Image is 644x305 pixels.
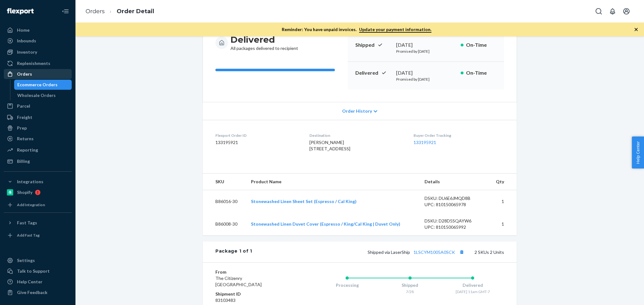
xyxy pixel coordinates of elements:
[17,136,34,142] div: Returns
[17,189,32,195] div: Shopify
[4,134,72,144] a: Returns
[86,8,105,15] a: Orders
[342,108,372,114] span: Order History
[425,201,484,208] div: UPC: 810150065978
[203,213,246,235] td: B86008-30
[4,69,72,79] a: Orders
[17,289,47,296] div: Give Feedback
[17,202,45,207] div: Add Integration
[4,47,72,57] a: Inventory
[215,276,262,287] span: The Citizenry [GEOGRAPHIC_DATA]
[489,190,517,213] td: 1
[17,49,37,55] div: Inventory
[396,69,456,77] div: [DATE]
[251,221,400,227] a: Stonewashed Linen Duvet Cover (Espresso / King/Cal King | Duvet Only)
[17,158,30,164] div: Billing
[17,103,30,109] div: Parcel
[379,289,441,294] div: 7/28
[4,218,72,228] button: Fast Tags
[17,38,36,44] div: Inbounds
[466,69,497,77] p: On-Time
[368,249,466,255] span: Shipped via LaserShip
[4,187,72,197] a: Shopify
[4,112,72,122] a: Freight
[17,147,38,153] div: Reporting
[425,218,484,224] div: DSKU: D28D5SQAYW6
[4,287,72,297] button: Give Feedback
[17,27,30,33] div: Home
[419,174,489,190] th: Details
[14,80,72,90] a: Ecommerce Orders
[4,58,72,68] a: Replenishments
[458,248,466,256] button: Copy tracking number
[17,233,40,238] div: Add Fast Tag
[17,82,58,88] div: Ecommerce Orders
[215,133,299,138] dt: Flexport Order ID
[17,279,42,285] div: Help Center
[17,179,43,185] div: Integrations
[17,92,56,99] div: Wholesale Orders
[425,224,484,230] div: UPC: 810150065992
[215,248,252,256] div: Package 1 of 1
[203,190,246,213] td: B86016-30
[215,139,299,146] dd: 133195921
[489,174,517,190] th: Qty
[355,69,391,77] p: Delivered
[4,145,72,155] a: Reporting
[309,140,350,151] span: [PERSON_NAME] [STREET_ADDRESS]
[441,282,504,288] div: Delivered
[4,177,72,187] button: Integrations
[230,34,298,51] div: All packages delivered to recipient
[4,200,72,210] a: Add Integration
[489,213,517,235] td: 1
[17,268,50,274] div: Talk to Support
[379,282,441,288] div: Shipped
[17,220,37,226] div: Fast Tags
[414,133,504,138] dt: Buyer Order Tracking
[7,8,34,14] img: Flexport logo
[215,297,291,303] dd: 83103483
[17,114,32,120] div: Freight
[282,26,431,33] p: Reminder: You have unpaid invoices.
[203,174,246,190] th: SKU
[632,136,644,169] button: Help Center
[359,27,431,33] a: Update your payment information.
[4,156,72,166] a: Billing
[414,140,436,145] a: 133195921
[215,269,291,275] dt: From
[251,199,357,204] a: Stonewashed Linen Sheet Set (Espresso / Cal King)
[17,71,32,77] div: Orders
[620,5,633,18] button: Open account menu
[606,5,619,18] button: Open notifications
[309,133,403,138] dt: Destination
[441,289,504,294] div: [DATE] 11am GMT-7
[396,77,456,82] p: Promised by [DATE]
[4,255,72,265] a: Settings
[355,41,391,49] p: Shipped
[252,248,504,256] div: 2 SKUs 2 Units
[425,195,484,201] div: DSKU: DU6E6JMQD8B
[4,25,72,35] a: Home
[17,257,35,264] div: Settings
[396,49,456,54] p: Promised by [DATE]
[246,174,419,190] th: Product Name
[17,60,50,67] div: Replenishments
[80,2,159,21] ol: breadcrumbs
[17,125,27,131] div: Prep
[592,5,605,18] button: Open Search Box
[466,41,497,49] p: On-Time
[414,249,455,255] a: 1LSCYM1005A0SCK
[215,291,291,297] dt: Shipment ID
[230,34,298,45] h3: Delivered
[14,90,72,100] a: Wholesale Orders
[4,123,72,133] a: Prep
[4,230,72,240] a: Add Fast Tag
[4,277,72,287] a: Help Center
[59,5,72,18] button: Close Navigation
[316,282,379,288] div: Processing
[396,41,456,49] div: [DATE]
[117,8,154,15] a: Order Detail
[4,36,72,46] a: Inbounds
[4,101,72,111] a: Parcel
